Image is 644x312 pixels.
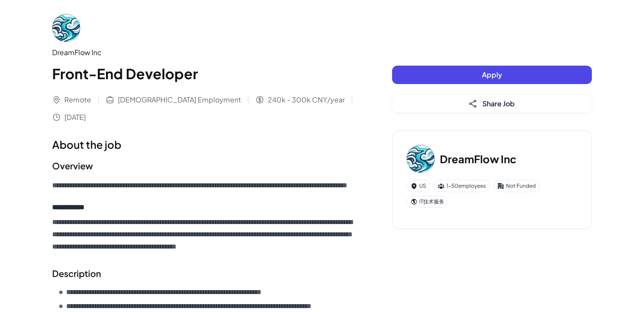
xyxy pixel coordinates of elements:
div: DreamFlow Inc [52,47,357,58]
div: Not Funded [493,180,540,192]
span: Remote [64,95,91,105]
img: Dr [52,14,80,42]
button: Apply [392,66,592,84]
span: [DEMOGRAPHIC_DATA] Employment [118,95,241,105]
div: IT技术服务 [407,196,448,208]
img: Dr [407,145,435,173]
span: [DATE] [64,112,86,123]
h3: DreamFlow Inc [440,151,517,167]
h2: Description [52,267,357,280]
h1: About the job [52,137,357,152]
span: Apply [482,70,502,79]
h1: Front-End Developer [52,63,357,84]
span: Share Job [482,99,515,108]
div: US [407,180,430,192]
h2: Overview [52,159,357,172]
span: 240k - 300k CNY/year [268,95,345,105]
button: Share Job [392,95,592,113]
div: 1-50 employees [434,180,490,192]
